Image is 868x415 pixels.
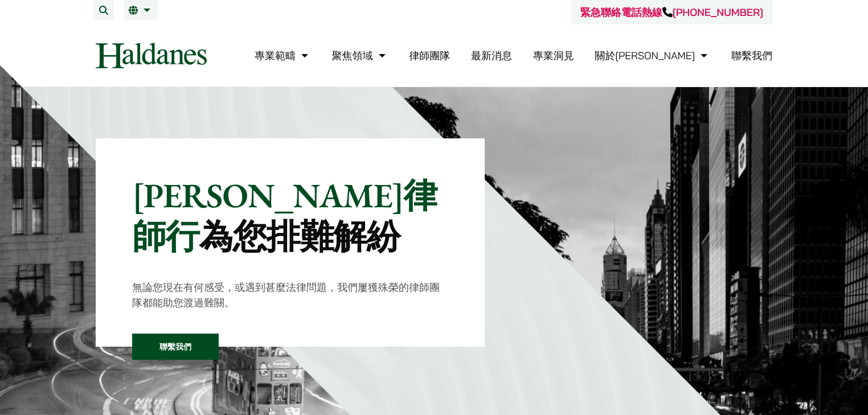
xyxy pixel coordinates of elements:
[132,334,219,360] a: 聯繫我們
[409,49,450,62] a: 律師團隊
[580,6,763,19] a: 緊急聯絡電話熱線[PHONE_NUMBER]
[132,280,448,310] p: 無論您現在有何感受，或遇到甚麼法律問題，我們屢獲殊榮的律師團隊都能助您渡過難關。
[731,49,772,62] a: 聯繫我們
[471,49,512,62] a: 最新消息
[595,49,710,62] a: 關於何敦
[199,214,400,258] mark: 為您排難解紛
[332,49,388,62] a: 聚焦領域
[96,43,207,68] img: Logo of Haldanes
[132,175,448,257] p: [PERSON_NAME]律師行
[255,49,311,62] a: 專業範疇
[533,49,574,62] a: 專業洞見
[129,6,153,15] a: 繁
